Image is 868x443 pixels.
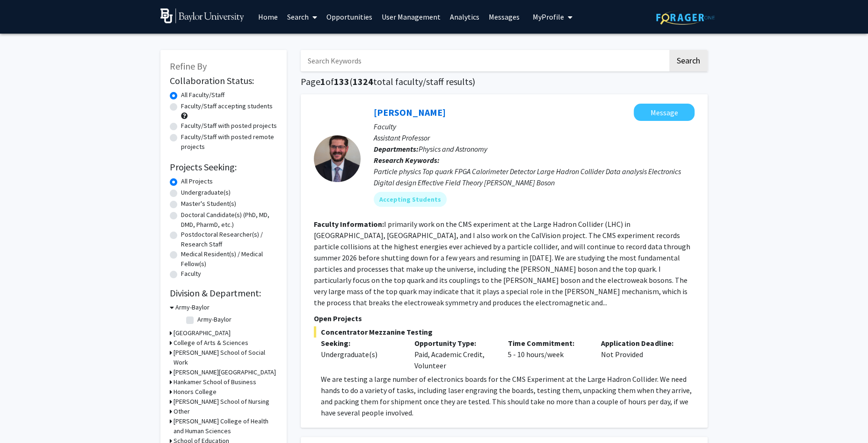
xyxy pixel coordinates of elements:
a: Analytics [445,0,484,33]
div: 5 - 10 hours/week [501,338,594,371]
p: We are testing a large number of electronics boards for the CMS Experiment at the Large Hadron Co... [321,373,694,418]
label: Postdoctoral Researcher(s) / Research Staff [181,230,277,249]
button: Search [669,50,708,71]
span: My Profile [533,12,564,21]
h3: [PERSON_NAME] School of Social Work [174,348,277,367]
h2: Collaboration Status: [170,75,277,86]
label: Army-Baylor [197,315,231,324]
p: Application Deadline: [601,338,680,349]
b: Departments: [374,144,419,154]
h3: [PERSON_NAME] School of Nursing [174,397,269,407]
span: Physics and Astronomy [419,144,487,154]
b: Faculty Information: [314,219,384,229]
h3: [PERSON_NAME] College of Health and Human Sciences [174,416,277,436]
label: Master's Student(s) [181,199,236,209]
h3: [PERSON_NAME][GEOGRAPHIC_DATA] [174,367,276,377]
span: 133 [334,76,349,87]
span: Concentrator Mezzanine Testing [314,326,694,338]
a: [PERSON_NAME] [374,106,446,118]
h2: Projects Seeking: [170,162,277,173]
h2: Division & Department: [170,288,277,299]
span: 1 [320,76,325,87]
label: Faculty/Staff with posted projects [181,121,277,131]
label: Faculty [181,269,201,279]
span: 1324 [353,76,373,87]
button: Message Jon Wilson [634,104,694,121]
a: Search [282,0,322,33]
a: Messages [484,0,524,33]
label: Undergraduate(s) [181,188,231,197]
a: Home [253,0,282,33]
div: Particle physics Top quark FPGA Calorimeter Detector Large Hadron Collider Data analysis Electron... [374,166,694,188]
a: Opportunities [322,0,377,33]
label: Medical Resident(s) / Medical Fellow(s) [181,249,277,269]
label: Faculty/Staff accepting students [181,101,273,111]
h3: [GEOGRAPHIC_DATA] [174,328,231,338]
div: Undergraduate(s) [321,349,400,360]
label: All Faculty/Staff [181,90,224,100]
p: Faculty [374,121,694,132]
p: Seeking: [321,338,400,349]
img: Baylor University Logo [160,8,244,23]
mat-chip: Accepting Students [374,192,447,207]
a: User Management [377,0,445,33]
label: Doctoral Candidate(s) (PhD, MD, DMD, PharmD, etc.) [181,210,277,230]
p: Opportunity Type: [414,338,494,349]
input: Search Keywords [301,50,668,71]
div: Not Provided [594,338,687,371]
p: Open Projects [314,313,694,324]
h3: Hankamer School of Business [174,377,256,387]
iframe: Chat [7,401,40,436]
label: All Projects [181,176,213,186]
fg-read-more: I primarily work on the CMS experiment at the Large Hadron Collider (LHC) in [GEOGRAPHIC_DATA], [... [314,219,690,307]
b: Research Keywords: [374,155,440,165]
p: Time Commitment: [508,338,587,349]
div: Paid, Academic Credit, Volunteer [407,338,501,371]
h3: College of Arts & Sciences [174,338,248,348]
span: Refine By [170,60,207,72]
h3: Honors College [174,387,217,397]
img: ForagerOne Logo [656,10,715,25]
label: Faculty/Staff with posted remote projects [181,132,277,152]
h1: Page of ( total faculty/staff results) [301,76,708,87]
h3: Other [174,407,190,416]
p: Assistant Professor [374,132,694,143]
h3: Army-Baylor [175,302,210,312]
